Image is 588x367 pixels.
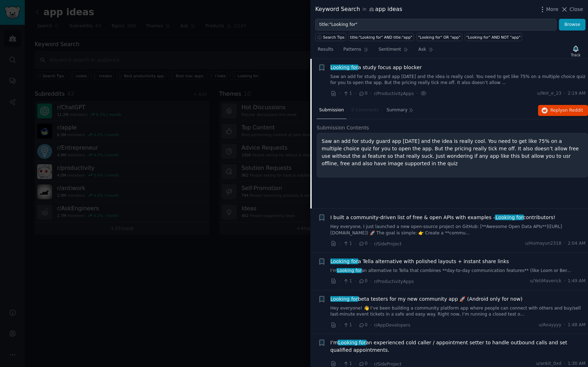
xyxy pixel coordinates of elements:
[339,90,340,97] span: ·
[355,278,356,285] span: ·
[559,19,586,31] button: Browse
[568,361,586,367] span: 1:30 AM
[370,278,372,285] span: ·
[337,268,362,273] span: Looking for
[343,361,352,367] span: 1
[322,138,583,167] p: Saw an add for study guard app [DATE] and the idea is really cool. You need to get like 75% on a ...
[330,64,422,71] a: Looking fora study focus app blocker
[358,90,367,97] span: 0
[370,90,372,97] span: ·
[374,241,402,246] span: r/SideProject
[355,321,356,329] span: ·
[330,305,586,318] a: Hey everyone! 👋 I’ve been building a community platform app where people can connect with others ...
[315,44,336,59] a: Results
[370,321,372,329] span: ·
[341,44,371,59] a: Patterns
[330,295,522,303] a: Looking forbeta testers for my new community app 🚀 (Android only for now)
[330,339,586,354] span: I’m an experienced cold caller / appointment setter to handle outbound calls and set qualified ap...
[416,44,436,59] a: Ask
[343,322,352,328] span: 1
[374,362,402,367] span: r/SideProject
[330,268,586,274] a: I’mLooking foran alternative to Tella that combines **day-to-day communication features** (like L...
[379,46,401,53] span: Sentiment
[537,90,561,97] span: u/Not_e_23
[315,19,556,31] input: Try a keyword related to your business
[330,258,509,265] a: Looking fora Tella alternative with polished layouts + instant share links
[330,224,586,236] a: Hey everyone, I just launched a new open-source project on GitHub: [**Awesome Open Data APIs**]([...
[562,108,583,113] span: on Reddit
[358,240,367,247] span: 0
[564,90,565,97] span: ·
[564,361,565,367] span: ·
[550,107,583,114] span: Reply
[330,258,359,264] span: Looking for
[330,64,422,71] span: a study focus app blocker
[349,33,414,41] a: title:"Looking for" AND title:"app"
[358,278,367,284] span: 0
[323,35,345,40] span: Search Tips
[568,240,586,247] span: 2:04 AM
[339,321,340,329] span: ·
[571,52,581,57] div: Track
[568,90,586,97] span: 2:19 AM
[330,74,586,86] a: Saw an add for study guard app [DATE] and the idea is really cool. You need to get like 75% on a ...
[358,361,367,367] span: 0
[330,339,586,354] a: I’mLooking foran experienced cold caller / appointment setter to handle outbound calls and set qu...
[495,215,524,220] span: Looking for
[466,35,520,40] div: "Looking for" AND NOT "app"
[330,295,522,303] span: beta testers for my new community app 🚀 (Android only for now)
[568,278,586,284] span: 1:49 AM
[330,214,555,221] span: I built a community-driven list of free & open APIs with examples – contributors!
[536,361,561,367] span: u/ankit_0xd
[330,296,359,302] span: Looking for
[570,6,583,13] span: Close
[374,91,414,96] span: r/ProductivityApps
[525,240,561,247] span: u/Humayun2318
[539,6,559,13] button: More
[386,107,407,113] span: Summary
[561,6,583,13] button: Close
[339,278,340,285] span: ·
[374,279,414,284] span: r/ProductivityApps
[568,322,586,328] span: 1:48 AM
[362,6,366,13] span: in
[317,124,369,132] span: Submission Contents
[376,44,411,59] a: Sentiment
[370,240,372,248] span: ·
[358,322,367,328] span: 0
[330,258,509,265] span: a Tella alternative with polished layouts + instant share links
[418,46,426,53] span: Ask
[318,46,333,53] span: Results
[530,278,561,284] span: u/YetiMaverick
[338,340,367,345] span: Looking for
[315,33,346,41] button: Search Tips
[330,214,555,221] a: I built a community-driven list of free & open APIs with examples –Looking forcontributors!
[350,35,413,40] div: title:"Looking for" AND title:"app"
[355,240,356,248] span: ·
[343,46,361,53] span: Patterns
[343,90,352,97] span: 1
[330,65,359,70] span: Looking for
[538,105,588,116] button: Replyon Reddit
[374,323,410,328] span: r/AppDevelopers
[465,33,522,41] a: "Looking for" AND NOT "app"
[569,44,583,59] button: Track
[417,33,462,41] a: "Looking for" OR "app"
[355,90,356,97] span: ·
[564,240,565,247] span: ·
[564,278,565,284] span: ·
[546,6,559,13] span: More
[339,240,340,248] span: ·
[319,107,344,113] span: Submission
[539,322,561,328] span: u/Axayyyy
[315,5,402,14] div: Keyword Search app ideas
[343,278,352,284] span: 1
[418,35,460,40] div: "Looking for" OR "app"
[564,322,565,328] span: ·
[343,240,352,247] span: 1
[416,90,418,97] span: ·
